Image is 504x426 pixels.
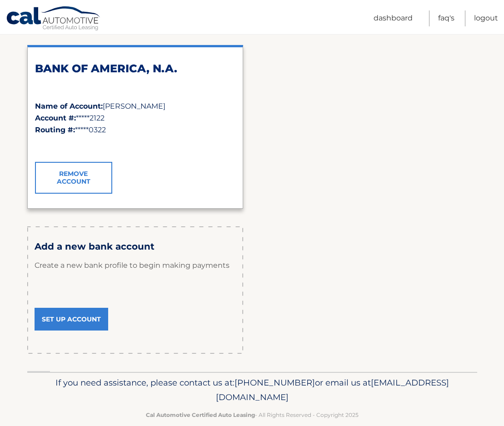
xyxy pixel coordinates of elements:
p: - All Rights Reserved - Copyright 2025 [33,410,471,420]
strong: Cal Automotive Certified Auto Leasing [146,411,255,418]
span: [EMAIL_ADDRESS][DOMAIN_NAME] [216,377,449,402]
strong: Name of Account: [35,102,103,110]
a: FAQ's [438,10,454,26]
a: Remove Account [35,162,112,194]
h3: Add a new bank account [35,241,236,252]
a: Dashboard [374,10,413,26]
a: Set Up Account [35,308,108,331]
span: [PHONE_NUMBER] [235,377,315,388]
p: If you need assistance, please contact us at: or email us at [33,376,471,405]
h2: BANK OF AMERICA, N.A. [35,62,235,75]
span: [PERSON_NAME] [103,102,165,110]
strong: Account #: [35,114,76,122]
a: Logout [474,10,498,26]
p: Create a new bank profile to begin making payments [35,252,236,279]
a: Cal Automotive [6,6,101,32]
strong: Routing #: [35,125,75,134]
span: ✓ [35,141,41,150]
